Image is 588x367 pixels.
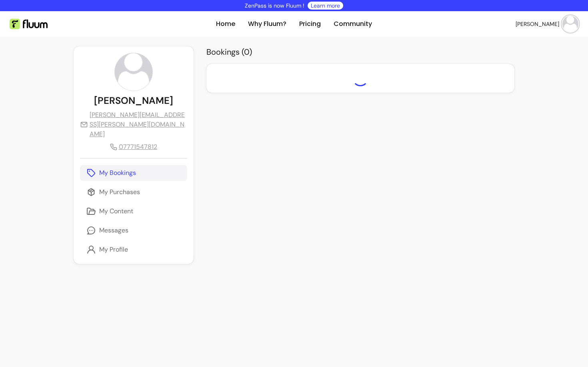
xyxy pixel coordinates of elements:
a: Messages [80,222,187,238]
img: Fluum Logo [10,19,48,29]
img: avatar [562,16,578,32]
a: 07771547812 [110,142,157,152]
a: [PERSON_NAME][EMAIL_ADDRESS][PERSON_NAME][DOMAIN_NAME] [80,110,187,139]
a: Why Fluum? [248,19,286,29]
p: My Bookings [99,168,136,178]
a: My Purchases [80,184,187,200]
a: Community [334,19,372,29]
a: My Content [80,203,187,219]
a: My Bookings [80,165,187,181]
p: My Content [99,206,133,216]
a: Learn more [311,2,340,10]
p: My Profile [99,245,128,254]
p: ZenPass is now Fluum ! [245,2,304,10]
div: Loading [352,70,368,86]
p: Messages [99,226,128,235]
a: My Profile [80,242,187,258]
button: avatar[PERSON_NAME] [516,16,578,32]
a: Home [216,19,235,29]
a: Pricing [299,19,321,29]
h2: Bookings ( 0 ) [206,46,515,58]
p: My Purchases [99,187,140,197]
p: [PERSON_NAME] [94,94,173,107]
img: avatar [115,53,152,91]
span: [PERSON_NAME] [516,20,559,28]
